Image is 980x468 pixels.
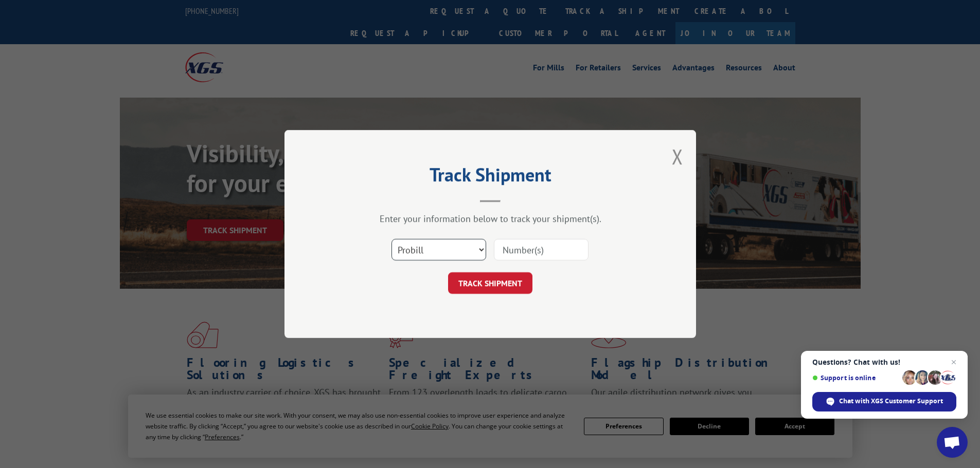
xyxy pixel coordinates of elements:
[937,427,968,458] div: Open chat
[948,356,960,368] span: Close chat
[812,374,899,382] span: Support is online
[336,167,645,187] h2: Track Shipment
[672,143,683,170] button: Close modal
[839,397,943,406] span: Chat with XGS Customer Support
[448,272,532,294] button: TRACK SHIPMENT
[812,392,956,411] div: Chat with XGS Customer Support
[336,213,645,224] div: Enter your information below to track your shipment(s).
[494,239,589,260] input: Number(s)
[812,358,956,366] span: Questions? Chat with us!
